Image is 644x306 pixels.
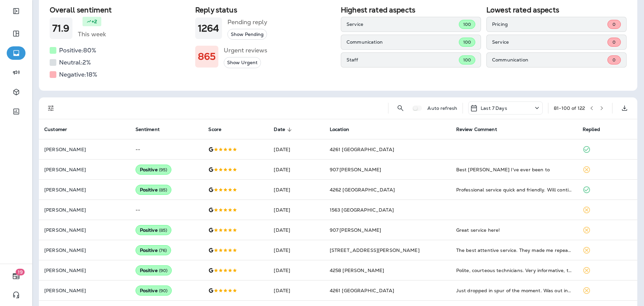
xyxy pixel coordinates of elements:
[159,268,168,273] span: ( 90 )
[456,287,572,294] div: Just dropped in spur of the moment. Was out in 15 minutes. Excellent.
[268,280,324,301] td: [DATE]
[481,105,507,111] p: Last 7 Days
[44,268,125,273] p: [PERSON_NAME]
[44,127,67,132] span: Customer
[136,265,172,275] div: Positive
[612,21,615,27] span: 0
[136,165,172,175] div: Positive
[44,127,76,133] span: Customer
[268,220,324,240] td: [DATE]
[44,227,125,233] p: [PERSON_NAME]
[330,187,395,193] span: 4262 [GEOGRAPHIC_DATA]
[346,39,459,45] p: Communication
[274,127,294,133] span: Date
[330,127,358,133] span: Location
[195,6,335,14] h2: Reply status
[346,21,459,27] p: Service
[268,260,324,280] td: [DATE]
[198,51,216,62] h1: 865
[456,127,497,132] span: Review Comment
[208,127,221,132] span: Score
[330,127,349,132] span: Location
[618,101,631,115] button: Export as CSV
[44,147,125,152] p: [PERSON_NAME]
[456,186,572,193] div: Professional service quick and friendly. Will continue to use for my vehicles!
[136,127,168,133] span: Sentiment
[456,267,572,274] div: Polite, courteous technicians. Very informative, they don't try to oversell. Got an oil change, f...
[59,69,97,80] h5: Negative: 18 %
[92,18,97,25] p: +2
[583,127,600,132] span: Replied
[330,267,384,273] span: 4258 [PERSON_NAME]
[394,101,407,115] button: Search Reviews
[330,167,381,173] span: 907 [PERSON_NAME]
[130,139,203,160] td: --
[268,139,324,160] td: [DATE]
[59,45,96,56] h5: Positive: 80 %
[44,207,125,213] p: [PERSON_NAME]
[427,105,457,111] p: Auto refresh
[7,269,25,283] button: 19
[330,288,394,294] span: 4261 [GEOGRAPHIC_DATA]
[456,166,572,173] div: Best Jiffy Lube I've ever been to
[463,21,471,27] span: 100
[159,167,167,173] span: ( 95 )
[268,240,324,260] td: [DATE]
[612,57,615,63] span: 0
[330,146,394,152] span: 4261 [GEOGRAPHIC_DATA]
[44,288,125,293] p: [PERSON_NAME]
[159,187,167,193] span: ( 85 )
[136,245,171,255] div: Positive
[78,29,106,40] h5: This week
[224,45,267,56] h5: Urgent reviews
[492,57,607,62] p: Communication
[198,23,219,34] h1: 1264
[44,187,125,192] p: [PERSON_NAME]
[330,227,381,233] span: 907 [PERSON_NAME]
[224,57,261,68] button: Show Urgent
[159,288,168,294] span: ( 90 )
[463,57,471,63] span: 100
[456,247,572,254] div: The best attentive service. They made me repeat customer. I was originally a Grease Monkey custom...
[612,39,615,45] span: 0
[136,185,172,195] div: Positive
[130,200,203,220] td: --
[346,57,459,62] p: Staff
[159,248,167,253] span: ( 76 )
[330,247,420,253] span: [STREET_ADDRESS][PERSON_NAME]
[330,207,394,213] span: 1563 [GEOGRAPHIC_DATA]
[44,248,125,253] p: [PERSON_NAME]
[492,21,607,27] p: Pricing
[456,227,572,233] div: Great service here!
[268,160,324,180] td: [DATE]
[456,127,506,133] span: Review Comment
[16,269,25,275] span: 19
[268,180,324,200] td: [DATE]
[7,4,25,18] button: Expand Sidebar
[583,127,609,133] span: Replied
[463,39,471,45] span: 100
[227,17,267,28] h5: Pending reply
[554,105,585,111] div: 81 - 100 of 122
[136,286,172,296] div: Positive
[268,200,324,220] td: [DATE]
[59,57,91,68] h5: Neutral: 2 %
[492,39,607,45] p: Service
[274,127,285,132] span: Date
[341,6,481,14] h2: Highest rated aspects
[52,23,70,34] h1: 71.9
[227,29,267,40] button: Show Pending
[159,227,167,233] span: ( 85 )
[208,127,230,133] span: Score
[44,167,125,172] p: [PERSON_NAME]
[50,6,190,14] h2: Overall sentiment
[136,225,172,235] div: Positive
[136,127,160,132] span: Sentiment
[44,101,58,115] button: Filters
[486,6,627,14] h2: Lowest rated aspects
